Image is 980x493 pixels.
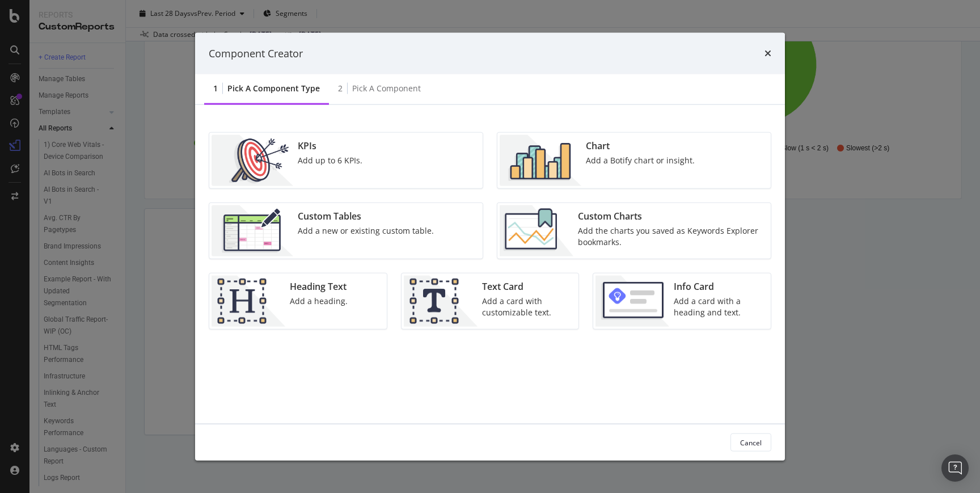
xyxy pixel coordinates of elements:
div: Add a card with a heading and text. [674,296,764,318]
div: 1 [213,83,218,94]
div: Add a new or existing custom table. [298,225,434,237]
div: times [764,46,771,61]
div: Cancel [740,437,762,447]
img: BHjNRGjj.png [500,135,581,186]
div: Custom Charts [578,210,764,223]
div: Heading Text [290,280,348,293]
div: Add the charts you saved as Keywords Explorer bookmarks. [578,225,764,248]
div: Component Creator [209,46,303,61]
div: Open Intercom Messenger [941,454,969,482]
div: Custom Tables [298,210,434,223]
div: KPIs [298,140,362,153]
div: Pick a Component type [227,83,320,94]
div: Add a Botify chart or insight. [586,155,695,166]
img: CIPqJSrR.png [404,276,478,327]
div: 2 [338,83,343,94]
div: Info Card [674,280,764,293]
div: Add a card with customizable text. [482,296,572,318]
div: modal [195,32,785,461]
div: Add up to 6 KPIs. [298,155,362,166]
img: CtJ9-kHf.png [212,276,285,327]
img: 9fcGIRyhgxRLRpur6FCk681sBQ4rDmX99LnU5EkywwAAAAAElFTkSuQmCC [595,276,669,327]
img: __UUOcd1.png [212,135,293,186]
div: Pick a Component [352,83,421,94]
div: Chart [586,140,695,153]
img: CzM_nd8v.png [212,205,293,256]
div: Text Card [482,280,572,293]
img: Chdk0Fza.png [500,205,573,256]
div: Add a heading. [290,296,348,307]
button: Cancel [730,433,771,452]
